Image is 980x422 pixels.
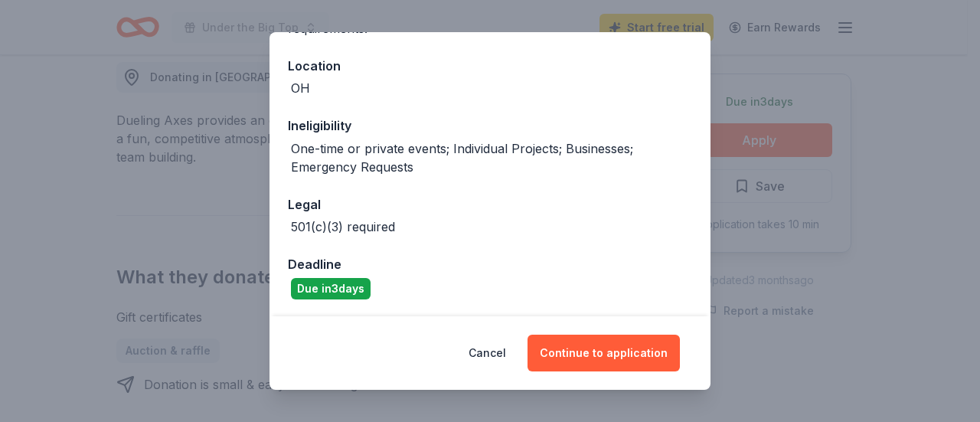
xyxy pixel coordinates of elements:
div: Deadline [288,254,692,274]
div: 501(c)(3) required [291,218,395,236]
div: OH [291,79,310,97]
div: Location [288,56,692,76]
div: Legal [288,195,692,214]
button: Cancel [469,335,506,371]
div: One-time or private events; Individual Projects; Businesses; Emergency Requests [291,139,692,176]
div: Ineligibility [288,116,692,136]
div: Due in 3 days [291,278,371,299]
button: Continue to application [528,335,680,371]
